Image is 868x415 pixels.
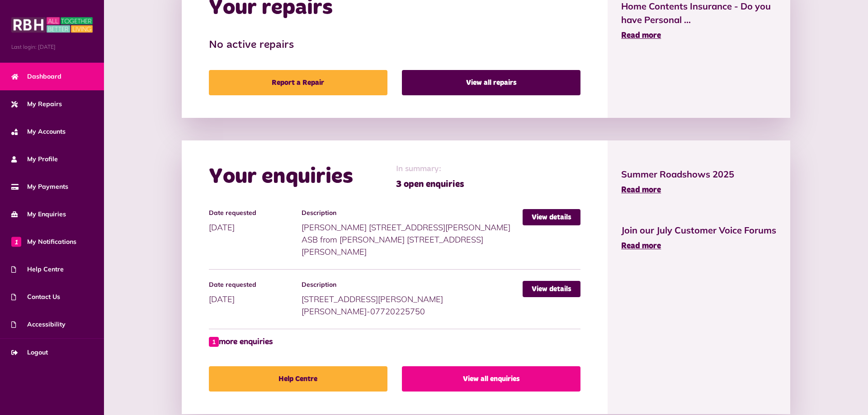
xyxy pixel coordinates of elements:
span: Read more [621,242,661,250]
h4: Description [302,281,518,289]
div: [STREET_ADDRESS][PERSON_NAME][PERSON_NAME]-07720225750 [302,281,523,317]
a: View details [523,281,580,297]
span: Contact Us [11,292,60,302]
span: Logout [11,348,48,357]
a: View details [523,209,580,225]
a: View all repairs [402,70,580,95]
span: Summer Roadshows 2025 [621,168,777,181]
span: My Notifications [11,237,76,247]
h4: Description [302,209,518,217]
span: In summary: [396,163,464,175]
img: MyRBH [11,16,93,34]
div: [DATE] [209,209,302,233]
h3: No active repairs [209,39,581,52]
a: View all enquiries [402,366,580,392]
h4: Date requested [209,281,297,289]
h2: Your enquiries [209,164,353,190]
a: Help Centre [209,366,387,392]
a: Summer Roadshows 2025 Read more [621,168,777,196]
span: Join our July Customer Voice Forums [621,224,777,237]
span: Read more [621,186,661,194]
span: Last login: [DATE] [11,43,93,51]
h4: Date requested [209,209,297,217]
span: 1 [209,337,219,347]
span: 1 [11,237,21,247]
a: Join our July Customer Voice Forums Read more [621,224,777,252]
span: My Enquiries [11,210,66,219]
a: 1 more enquiries [209,336,273,348]
span: Dashboard [11,72,61,81]
a: Report a Repair [209,70,387,95]
span: 3 open enquiries [396,177,464,191]
span: My Repairs [11,99,62,109]
span: My Payments [11,182,68,191]
div: [DATE] [209,281,302,305]
div: [PERSON_NAME] [STREET_ADDRESS][PERSON_NAME] ASB from [PERSON_NAME] [STREET_ADDRESS][PERSON_NAME] [302,209,523,258]
span: Help Centre [11,265,64,274]
span: My Profile [11,154,58,164]
span: Accessibility [11,320,66,329]
span: Read more [621,32,661,40]
span: My Accounts [11,127,66,136]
